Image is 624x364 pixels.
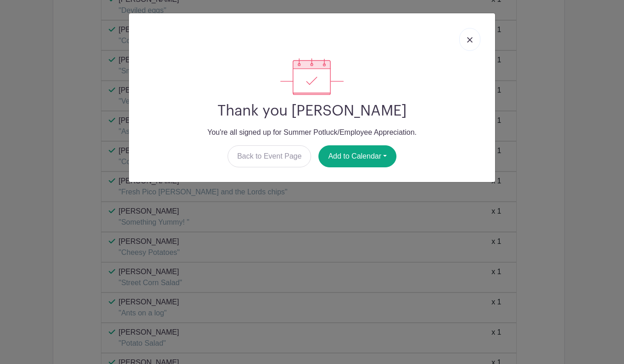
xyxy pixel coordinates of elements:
a: Back to Event Page [228,145,312,167]
p: You're all signed up for Summer Potluck/Employee Appreciation. [136,127,488,138]
h2: Thank you [PERSON_NAME] [136,102,488,120]
img: close_button-5f87c8562297e5c2d7936805f587ecaba9071eb48480494691a3f1689db116b3.svg [467,37,473,43]
img: signup_complete-c468d5dda3e2740ee63a24cb0ba0d3ce5d8a4ecd24259e683200fb1569d990c8.svg [280,58,344,95]
button: Add to Calendar [318,145,396,167]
